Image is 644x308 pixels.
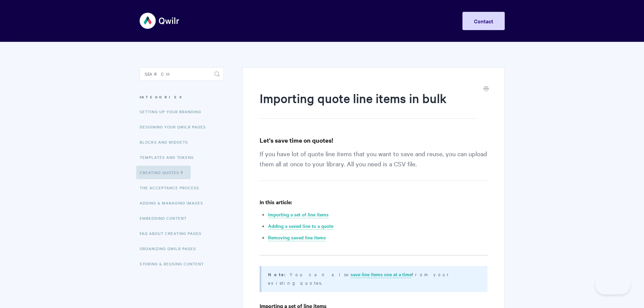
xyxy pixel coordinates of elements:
p: You can also from your existing quotes. [268,270,479,287]
a: Creating Quotes [136,166,191,179]
p: If you have lot of quote line items that you want to save and reuse, you can upload them all at o... [260,148,487,181]
h3: Categories [140,91,224,103]
img: Qwilr Help Center [140,8,180,33]
a: The Acceptance Process [140,181,204,194]
h3: Let's save time on quotes! [260,136,487,145]
a: Importing a set of line items [268,211,329,218]
a: FAQ About Creating Pages [140,227,207,240]
a: Adding a saved line to a quote [268,222,333,230]
a: Embedding Content [140,211,192,225]
iframe: Toggle Customer Support [595,274,630,294]
a: Setting up your Branding [140,105,206,118]
a: Organizing Qwilr Pages [140,242,201,255]
h4: In this article: [260,198,487,206]
a: Print this Article [483,86,489,93]
a: Adding & Managing Images [140,196,208,210]
a: Blocks and Widgets [140,135,193,149]
a: Designing Your Qwilr Pages [140,120,211,134]
strong: Note: [268,271,290,278]
a: save line items one at a time [351,271,412,278]
a: Templates and Tokens [140,150,199,164]
h1: Importing quote line items in bulk [260,90,477,119]
a: Removing saved line items [268,234,326,241]
a: Contact [462,12,505,30]
a: Storing & Reusing Content [140,257,209,270]
input: Search [140,67,224,81]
